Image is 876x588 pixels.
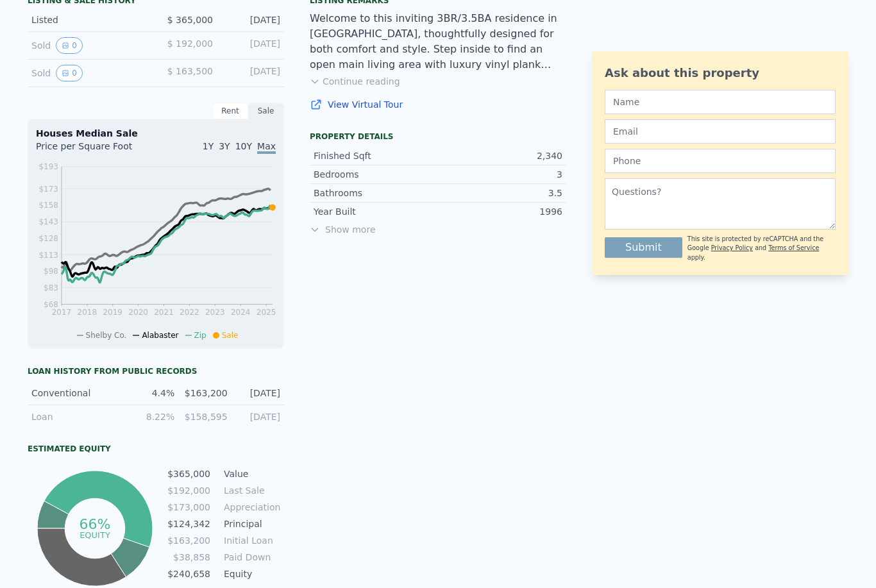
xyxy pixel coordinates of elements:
[38,162,58,171] tspan: $193
[31,37,146,54] div: Sold
[223,65,280,81] div: [DATE]
[167,66,213,76] span: $ 163,500
[38,185,58,194] tspan: $173
[223,37,280,54] div: [DATE]
[257,141,276,154] span: Max
[438,149,562,162] div: 2,340
[438,187,562,199] div: 3.5
[203,141,214,151] span: 1Y
[36,127,276,140] div: Houses Median Sale
[128,308,148,317] tspan: 2020
[130,410,174,423] div: 8.22%
[221,517,279,531] td: Principal
[221,567,279,581] td: Equity
[78,308,97,317] tspan: 2018
[167,517,211,531] td: $124,342
[221,550,279,564] td: Paid Down
[605,237,682,258] button: Submit
[314,205,438,218] div: Year Built
[31,387,122,399] div: Conventional
[310,75,400,88] button: Continue reading
[86,331,127,340] span: Shelby Co.
[314,149,438,162] div: Finished Sqft
[605,119,836,144] input: Email
[44,267,58,276] tspan: $98
[38,234,58,243] tspan: $128
[154,308,174,317] tspan: 2021
[223,13,280,26] div: [DATE]
[248,103,284,119] div: Sale
[221,467,279,481] td: Value
[310,223,566,236] span: Show more
[310,11,566,72] div: Welcome to this inviting 3BR/3.5BA residence in [GEOGRAPHIC_DATA], thoughtfully designed for both...
[167,15,213,25] span: $ 365,000
[687,235,836,262] div: This site is protected by reCAPTCHA and the Google and apply.
[314,168,438,181] div: Bedrooms
[167,567,211,581] td: $240,658
[194,331,206,340] span: Zip
[38,201,58,210] tspan: $158
[221,500,279,514] td: Appreciation
[167,467,211,481] td: $365,000
[80,530,110,539] tspan: equity
[212,103,248,119] div: Rent
[235,387,280,399] div: [DATE]
[167,533,211,548] td: $163,200
[182,410,227,423] div: $158,595
[56,37,83,54] button: View historical data
[167,550,211,564] td: $38,858
[231,308,251,317] tspan: 2024
[182,387,227,399] div: $163,200
[605,64,836,82] div: Ask about this property
[38,217,58,226] tspan: $143
[28,366,284,376] div: Loan history from public records
[438,205,562,218] div: 1996
[167,483,211,498] td: $192,000
[56,65,83,81] button: View historical data
[605,90,836,114] input: Name
[31,410,122,423] div: Loan
[167,38,213,49] span: $ 192,000
[52,308,72,317] tspan: 2017
[130,387,174,399] div: 4.4%
[44,283,58,292] tspan: $83
[257,308,276,317] tspan: 2025
[219,141,230,151] span: 3Y
[142,331,178,340] span: Alabaster
[205,308,225,317] tspan: 2023
[605,149,836,173] input: Phone
[38,251,58,260] tspan: $113
[167,500,211,514] td: $173,000
[44,300,58,309] tspan: $68
[36,140,156,160] div: Price per Square Foot
[310,98,566,111] a: View Virtual Tour
[222,331,239,340] span: Sale
[768,244,819,251] a: Terms of Service
[221,483,279,498] td: Last Sale
[310,131,566,142] div: Property details
[79,516,110,532] tspan: 66%
[235,410,280,423] div: [DATE]
[31,65,146,81] div: Sold
[314,187,438,199] div: Bathrooms
[31,13,146,26] div: Listed
[235,141,252,151] span: 10Y
[180,308,199,317] tspan: 2022
[711,244,753,251] a: Privacy Policy
[438,168,562,181] div: 3
[28,444,284,454] div: Estimated Equity
[103,308,122,317] tspan: 2019
[221,533,279,548] td: Initial Loan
